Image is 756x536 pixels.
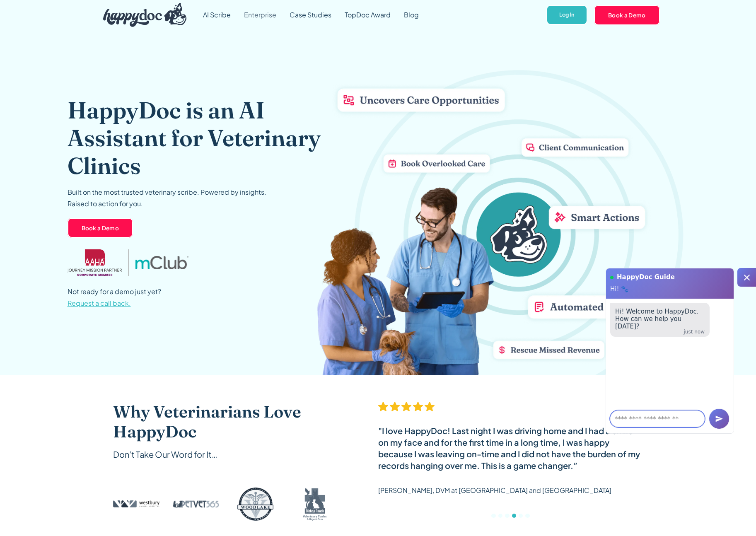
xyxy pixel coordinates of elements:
[68,299,131,307] span: Request a call back.
[97,1,187,29] a: home
[505,514,509,518] div: Show slide 3 of 6
[546,5,587,25] a: Log In
[491,514,495,518] div: Show slide 1 of 6
[68,286,161,309] p: Not ready for a demo just yet?
[525,514,529,518] div: Show slide 6 of 6
[113,488,159,521] img: Westbury
[378,402,643,526] div: 4 of 6
[378,485,611,496] p: [PERSON_NAME], DVM at [GEOGRAPHIC_DATA] and [GEOGRAPHIC_DATA]
[519,514,523,518] div: Show slide 5 of 6
[113,402,345,442] h2: Why Veterinarians Love HappyDoc
[594,5,660,25] a: Book a Demo
[68,96,347,180] h1: HappyDoc is an AI Assistant for Veterinary Clinics
[498,514,502,518] div: Show slide 2 of 6
[135,256,188,269] img: mclub logo
[378,425,643,471] div: "I love HappyDoc! Last night I was driving home and I had a smile on my face and for the first ti...
[173,488,219,521] img: PetVet 365 logo
[68,249,122,276] img: AAHA Advantage logo
[103,3,187,27] img: HappyDoc Logo: A happy dog with his ear up, listening.
[232,488,279,521] img: Woodlake logo
[68,218,133,238] a: Book a Demo
[292,488,338,521] img: Bishop Ranch logo
[512,514,516,518] div: Show slide 4 of 6
[68,186,266,210] p: Built on the most trusted veterinary scribe. Powered by insights. Raised to action for you.
[378,402,643,526] div: carousel
[113,448,345,461] div: Don’t Take Our Word for It…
